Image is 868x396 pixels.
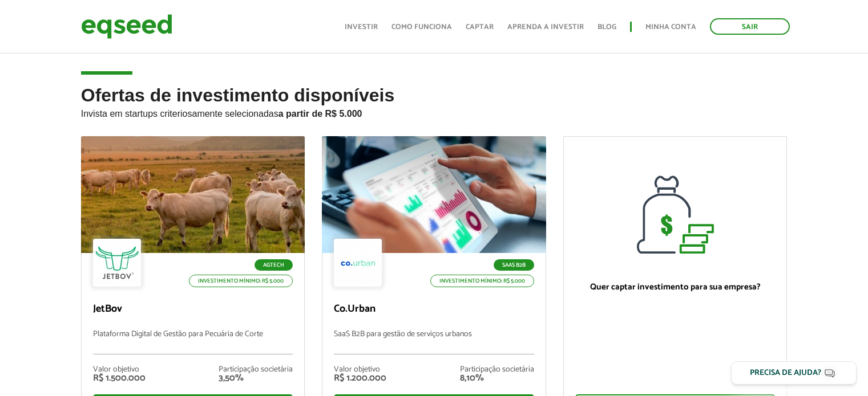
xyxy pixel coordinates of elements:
p: Plataforma Digital de Gestão para Pecuária de Corte [93,330,293,354]
p: Investimento mínimo: R$ 5.000 [430,275,534,287]
p: Co.Urban [334,303,534,316]
p: Investimento mínimo: R$ 5.000 [189,275,293,287]
div: Participação societária [219,366,293,374]
p: SaaS B2B para gestão de serviços urbanos [334,330,534,354]
a: Sair [710,18,790,35]
p: Agtech [255,259,293,271]
a: Blog [597,23,616,31]
div: R$ 1.200.000 [334,374,386,383]
img: EqSeed [81,11,172,42]
div: Participação societária [460,366,534,374]
div: R$ 1.500.000 [93,374,146,383]
p: SaaS B2B [494,259,534,271]
p: JetBov [93,303,293,316]
a: Como funciona [391,23,452,31]
a: Minha conta [645,23,696,31]
strong: a partir de R$ 5.000 [278,109,362,119]
p: Invista em startups criteriosamente selecionadas [81,105,788,119]
a: Aprenda a investir [507,23,584,31]
p: Quer captar investimento para sua empresa? [575,282,776,292]
a: Investir [345,23,378,31]
h2: Ofertas de investimento disponíveis [81,85,788,136]
div: Valor objetivo [334,366,386,374]
a: Captar [466,23,494,31]
div: 3,50% [219,374,293,383]
div: Valor objetivo [93,366,146,374]
div: 8,10% [460,374,534,383]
